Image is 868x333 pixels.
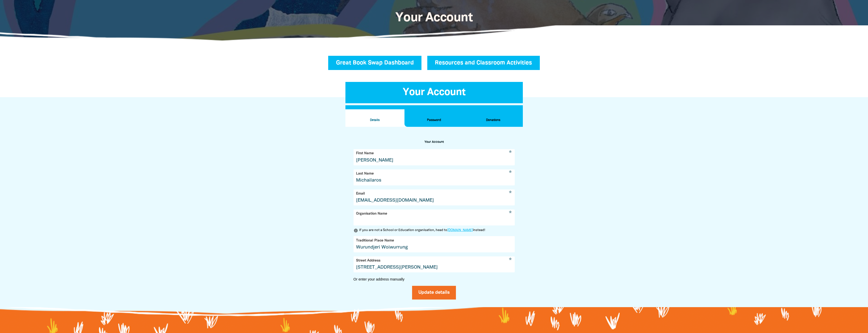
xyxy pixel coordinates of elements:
[409,117,459,123] h2: Password
[354,277,515,281] button: Or enter your address manually
[395,12,472,24] span: Your Account
[349,117,400,123] h2: Details
[447,229,473,232] a: [DOMAIN_NAME]
[464,109,523,127] button: Donations
[427,56,540,70] a: Resources and Classroom Activities
[359,228,485,233] div: If you are not a School or Education organisation, head to instead!
[421,139,447,145] h2: Your Account
[354,228,358,233] i: info
[328,56,422,70] a: Great Book Swap Dashboard
[412,286,456,300] button: Update details
[468,117,519,123] h2: Donations
[403,88,466,97] span: Your Account
[345,109,404,127] button: Details
[404,109,464,127] button: Password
